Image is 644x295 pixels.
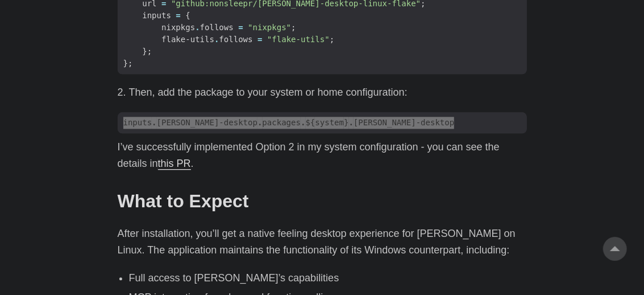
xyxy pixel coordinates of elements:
[161,23,195,32] span: nixpkgs
[158,158,191,169] a: this PR
[219,35,252,44] span: follows
[195,23,200,32] span: .
[344,118,348,127] span: }
[123,118,152,127] span: inputs
[257,118,262,127] span: .
[142,11,171,20] span: inputs
[263,118,301,127] span: packages
[152,118,156,127] span: .
[129,84,527,101] li: Then, add the package to your system or home configuration:
[267,35,330,44] span: "flake-utils"
[238,23,243,32] span: =
[306,118,315,127] span: ${
[330,35,334,44] span: ;
[257,35,262,44] span: =
[291,23,296,32] span: ;
[118,190,527,212] h2: What to Expect
[157,118,257,127] span: [PERSON_NAME]-desktop
[214,35,219,44] span: .
[354,118,454,127] span: [PERSON_NAME]-desktop
[248,23,291,32] span: "nixpkgs"
[118,226,527,259] p: After installation, you’ll get a native feeling desktop experience for [PERSON_NAME] on Linux. Th...
[118,139,527,172] p: I’ve successfully implemented Option 2 in my system configuration - you can see the details in .
[142,47,152,56] span: };
[176,11,180,20] span: =
[349,118,354,127] span: .
[301,118,305,127] span: .
[315,118,344,127] span: system
[603,237,627,261] a: go to top
[161,35,214,44] span: flake-utils
[129,270,527,286] li: Full access to [PERSON_NAME]’s capabilities
[200,23,234,32] span: follows
[185,11,190,20] span: {
[123,59,133,68] span: };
